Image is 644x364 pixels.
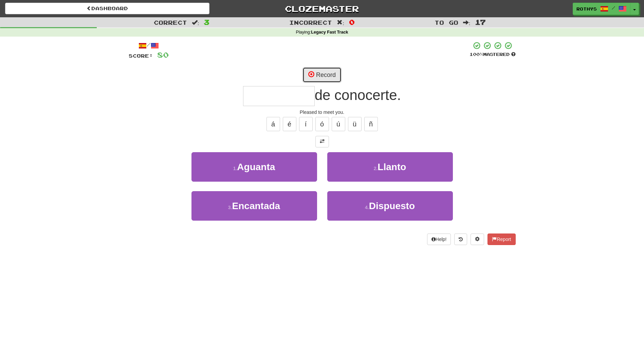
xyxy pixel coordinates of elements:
[348,117,362,131] button: ü
[612,5,615,10] span: /
[191,191,317,221] button: 3.Encantada
[435,19,458,26] span: To go
[237,162,275,172] span: Aguanta
[5,3,209,14] a: Dashboard
[311,30,348,35] strong: Legacy Fast Track
[315,87,401,103] span: de conocerte.
[283,117,296,131] button: é
[576,6,597,12] span: rothys
[302,67,342,83] button: Record
[232,201,280,211] span: Encantada
[129,53,153,59] span: Score:
[129,41,169,50] div: /
[204,18,209,26] span: 3
[463,20,471,25] span: :
[220,3,424,15] a: Clozemaster
[378,162,406,172] span: Llanto
[337,20,344,25] span: :
[327,191,453,221] button: 4.Dispuesto
[129,109,516,116] div: Pleased to meet you.
[315,117,329,131] button: ó
[374,166,378,171] small: 2 .
[228,205,232,210] small: 3 .
[573,3,630,15] a: rothys /
[427,234,451,245] button: Help!
[192,20,199,25] span: :
[487,234,515,245] button: Report
[154,19,187,26] span: Correct
[289,19,332,26] span: Incorrect
[365,205,369,210] small: 4 .
[157,50,169,59] span: 80
[349,18,355,26] span: 0
[454,234,467,245] button: Round history (alt+y)
[315,136,329,147] button: Toggle translation (alt+t)
[266,117,280,131] button: á
[327,152,453,182] button: 2.Llanto
[470,52,483,57] span: 100 %
[233,166,237,171] small: 1 .
[299,117,313,131] button: í
[191,152,317,182] button: 1.Aguanta
[475,18,486,26] span: 17
[332,117,345,131] button: ú
[470,52,516,58] div: Mastered
[369,201,415,211] span: Dispuesto
[364,117,378,131] button: ñ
